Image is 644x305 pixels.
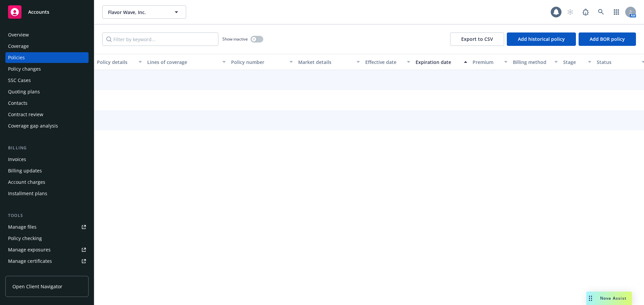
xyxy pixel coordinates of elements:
a: Manage files [5,222,89,232]
div: SSC Cases [8,75,31,86]
a: Start snowing [563,5,577,19]
span: Accounts [28,9,49,15]
div: Lines of coverage [147,59,218,66]
span: Open Client Navigator [12,283,62,290]
div: Drag to move [586,292,595,305]
div: Contacts [8,98,28,108]
input: Filter by keyword... [102,32,218,46]
a: Policy changes [5,64,89,74]
button: Export to CSV [450,32,504,46]
div: Policy number [231,59,285,66]
a: Coverage [5,41,89,52]
div: Overview [8,29,29,40]
a: Manage claims [5,267,89,278]
a: Report a Bug [579,5,592,19]
div: Billing method [513,59,550,66]
div: Coverage gap analysis [8,121,58,131]
div: Stage [563,59,584,66]
div: Policy changes [8,64,41,74]
button: Billing method [510,54,560,70]
span: Nova Assist [600,295,627,301]
div: Policies [8,52,25,63]
span: Add BOR policy [590,36,625,42]
span: Show inactive [222,36,248,42]
span: Add historical policy [518,36,565,42]
a: Invoices [5,154,89,165]
div: Expiration date [416,59,460,66]
a: Billing updates [5,165,89,176]
button: Policy number [228,54,296,70]
a: Policies [5,52,89,63]
button: Nova Assist [586,292,632,305]
div: Coverage [8,41,29,52]
a: Manage certificates [5,256,89,266]
a: Policy checking [5,233,89,244]
button: Expiration date [413,54,470,70]
div: Policy details [97,59,135,66]
button: Flavor Wave, Inc. [102,5,186,19]
a: Overview [5,29,89,40]
div: Installment plans [8,188,47,199]
div: Quoting plans [8,86,40,97]
a: Installment plans [5,188,89,199]
div: Account charges [8,177,45,187]
a: Switch app [610,5,623,19]
div: Billing [5,145,89,151]
div: Effective date [365,59,403,66]
div: Tools [5,212,89,219]
div: Status [597,59,638,66]
div: Manage files [8,222,37,232]
a: Quoting plans [5,86,89,97]
a: Contract review [5,109,89,120]
div: Contract review [8,109,43,120]
div: Invoices [8,154,26,165]
a: SSC Cases [5,75,89,86]
button: Premium [470,54,510,70]
a: Search [594,5,608,19]
div: Manage claims [8,267,42,278]
button: Market details [296,54,363,70]
div: Manage certificates [8,256,52,266]
button: Policy details [94,54,145,70]
button: Lines of coverage [145,54,228,70]
a: Manage exposures [5,244,89,255]
a: Account charges [5,177,89,187]
button: Effective date [363,54,413,70]
button: Add BOR policy [579,32,636,46]
a: Coverage gap analysis [5,121,89,131]
span: Export to CSV [461,36,493,42]
div: Policy checking [8,233,42,244]
button: Stage [560,54,594,70]
div: Market details [298,59,353,66]
a: Accounts [5,3,89,21]
a: Contacts [5,98,89,108]
button: Add historical policy [507,32,576,46]
div: Premium [473,59,500,66]
div: Billing updates [8,165,42,176]
span: Flavor Wave, Inc. [108,9,166,16]
div: Manage exposures [8,244,51,255]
